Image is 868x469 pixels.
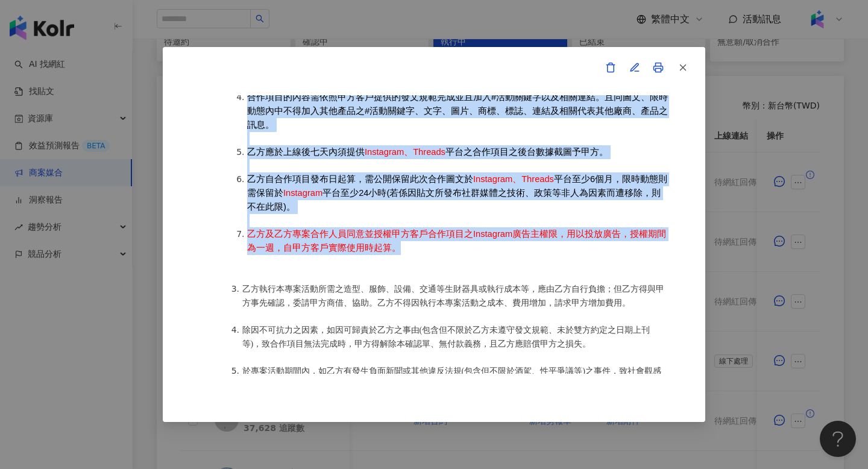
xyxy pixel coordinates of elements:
span: 乙方執行本專案活動所需之造型、服飾、設備、交通等生財器具或執行成本等，應由乙方自行負擔；但乙方得與甲方事先確認，委請甲方商借、協助。乙方不得因執行本專案活動之成本、費用增加，請求甲方增加費用。 [242,285,664,307]
span: 乙方應於上線後七天內須提供 [247,147,365,157]
span: 平台之合作項目之後台數據截圖予甲方。 [445,147,608,157]
span: 於專案活動期間內，如乙方有發生負面新聞或其他違反法規(包含但不限於酒駕、性平爭議等)之事件，致社會觀感不佳、形象受損、負評產生等情況時，雙方同意，處理流程依下列方式辦理： [242,367,661,389]
div: [x] 當我按下「我同意」按鈕後，即代表我已審閱並同意本文件之全部內容，且我是合法或有權限的簽署人。(GMT+8 [DATE] 17:35) [199,95,669,374]
span: 合作項目的內容需依照甲方客戶提供的發文規範完成並且加入#活動關鍵字以及相關連結。且同圖文、限時動態內中不得加入其他產品之#活動關鍵字、文字、圖片、商標、標誌、連結及相關代表其他廠商、產品之訊息。 [247,92,668,130]
span: Instagram、Threads [473,174,554,184]
span: 平台至少24小時(若係因貼文所發布社群媒體之技術、政策等非人為因素而遭移除，則不在此限)。 [247,188,661,212]
span: 乙方及乙方專案合作人員同意並授權甲方客戶合作項目之Instagram廣告主權限，用以投放廣告，授權期間為一週，自甲方客戶實際使用時起算。 [247,229,666,253]
span: 乙方自合作項目發布日起算，需公開保留此次合作圖文於 [247,174,473,184]
span: 除因不可抗力之因素，如因可歸責於乙方之事由(包含但不限於乙方未遵守發文規範、未於雙方約定之日期上刊等)，致合作項目無法完成時，甲方得解除本確認單、無付款義務，且乙方應賠償甲方之損失。 [242,326,650,348]
span: Instagram [283,188,322,198]
span: Instagram、Threads [365,147,445,157]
